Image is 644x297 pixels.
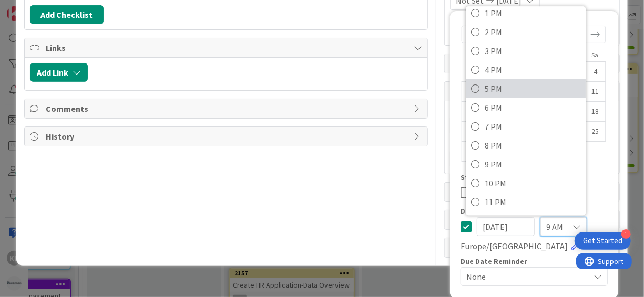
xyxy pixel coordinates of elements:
[585,26,606,43] div: Move forward to switch to the next month.
[46,41,409,54] span: Links
[583,236,622,246] div: Get Started
[466,60,586,79] a: 4 PM
[466,98,586,117] a: 6 PM
[466,4,586,23] a: 1 PM
[30,63,88,82] button: Add Link
[461,240,568,252] span: Europe/[GEOGRAPHIC_DATA]
[546,219,563,234] span: 9 AM
[466,41,586,60] a: 3 PM
[485,194,581,210] span: 11 PM
[485,43,581,59] span: 3 PM
[485,24,581,40] span: 2 PM
[462,26,482,43] div: Move backward to switch to the previous month.
[585,62,606,82] td: Choose Saturday, 10/04/2025 12:00 PM as your check-out date. It’s available.
[485,175,581,191] span: 10 PM
[461,258,527,265] span: Due Date Reminder
[485,5,581,21] span: 1 PM
[466,193,586,211] a: 11 PM
[585,122,606,142] td: Choose Saturday, 10/25/2025 12:00 PM as your check-out date. It’s available.
[466,79,586,98] a: 5 PM
[450,16,617,174] div: Calendar
[485,81,581,97] span: 5 PM
[466,136,586,155] a: 8 PM
[466,174,586,193] a: 10 PM
[466,23,586,41] a: 2 PM
[477,217,535,236] input: MM/DD/YYYY
[585,82,606,102] td: Choose Saturday, 10/11/2025 12:00 PM as your check-out date. It’s available.
[30,5,104,24] button: Add Checklist
[466,155,586,174] a: 9 PM
[485,156,581,172] span: 9 PM
[462,102,483,122] td: Choose Sunday, 10/12/2025 12:00 PM as your check-out date. It’s available.
[585,102,606,122] td: Choose Saturday, 10/18/2025 12:00 PM as your check-out date. It’s available.
[591,51,598,59] small: Sa
[46,102,409,115] span: Comments
[46,130,409,143] span: History
[485,137,581,153] span: 8 PM
[485,100,581,115] span: 6 PM
[466,269,584,284] span: None
[461,174,498,181] span: Start Date
[22,2,48,14] span: Support
[462,142,483,162] td: Choose Sunday, 10/26/2025 12:00 PM as your check-out date. It’s available.
[485,119,581,134] span: 7 PM
[575,232,631,250] div: Open Get Started checklist, remaining modules: 1
[461,207,492,215] span: Due Date
[462,122,483,142] td: Choose Sunday, 10/19/2025 12:00 PM as your check-out date. It’s available.
[621,229,631,239] div: 1
[462,82,483,102] td: Choose Sunday, 10/05/2025 12:00 PM as your check-out date. It’s available.
[485,62,581,78] span: 4 PM
[466,117,586,136] a: 7 PM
